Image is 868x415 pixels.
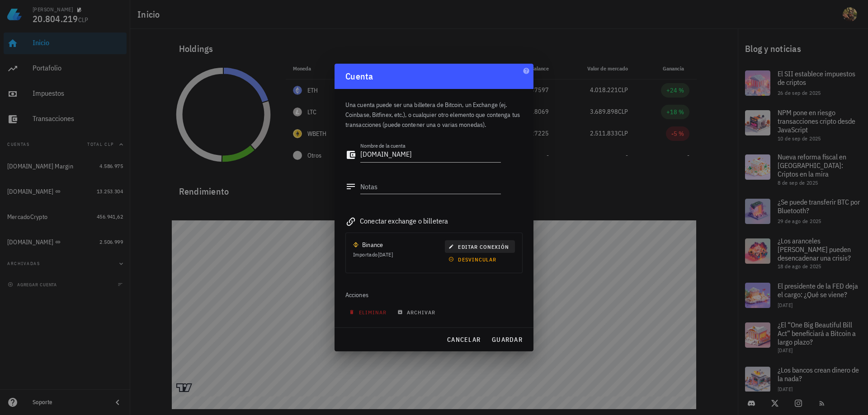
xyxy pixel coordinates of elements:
[378,251,393,258] span: [DATE]
[399,309,435,316] span: archivar
[447,336,481,344] span: cancelar
[488,331,526,348] button: guardar
[353,251,393,258] span: Importado
[491,336,523,344] span: guardar
[360,142,406,149] label: Nombre de la cuenta
[353,242,359,247] img: 270.png
[394,306,441,318] button: archivar
[345,214,523,227] div: Conectar exchange o billetera
[345,284,523,306] div: Acciones
[445,253,502,266] button: desvincular
[345,89,523,135] div: Una cuenta puede ser una billetera de Bitcoin, un Exchange (ej. Coinbase, Bitfinex, etc.), o cual...
[450,256,496,263] span: desvincular
[450,243,509,250] span: editar conexión
[443,331,484,348] button: cancelar
[351,309,387,316] span: eliminar
[335,64,533,89] div: Cuenta
[345,306,392,318] button: eliminar
[362,240,383,249] div: Binance
[445,240,515,253] button: editar conexión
